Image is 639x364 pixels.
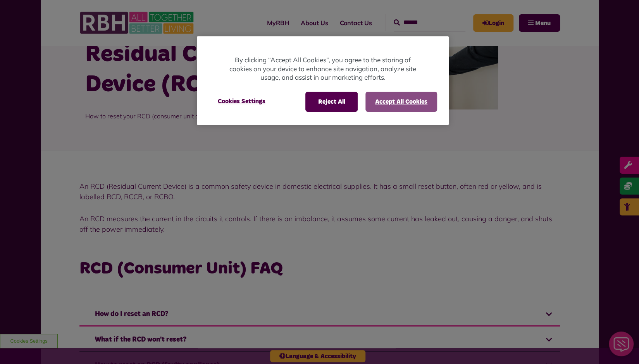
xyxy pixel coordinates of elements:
[365,92,437,112] button: Accept All Cookies
[208,92,275,111] button: Cookies Settings
[305,92,358,112] button: Reject All
[228,56,418,82] p: By clicking “Accept All Cookies”, you agree to the storing of cookies on your device to enhance s...
[5,2,29,27] div: Close Web Assistant
[197,36,449,125] div: Cookie banner
[197,36,449,125] div: Privacy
